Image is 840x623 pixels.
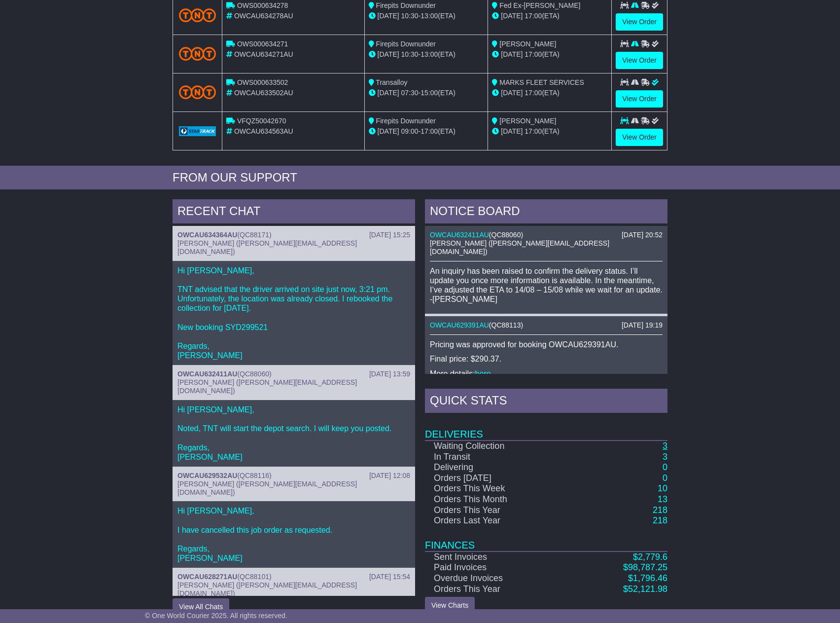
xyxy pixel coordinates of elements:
[491,231,521,239] span: QC88060
[177,378,357,395] span: [PERSON_NAME] ([PERSON_NAME][EMAIL_ADDRESS][DOMAIN_NAME])
[234,127,293,135] span: OWCAU634563AU
[173,171,667,185] div: FROM OUR SUPPORT
[616,90,663,108] a: View Order
[179,8,216,22] img: TNT_Domestic.png
[430,340,663,349] p: Pricing was approved for booking OWCAU629391AU.
[633,573,667,583] span: 1,796.46
[376,78,407,86] span: Transalloy
[420,127,438,135] span: 17:00
[177,405,410,462] p: Hi [PERSON_NAME], Noted, TNT will start the depot search. I will keep you posted. Regards, [PERSO...
[369,472,410,480] div: [DATE] 12:08
[525,50,542,58] span: 17:00
[401,12,419,20] span: 10:30
[177,231,237,239] a: OWCAU634364AU
[240,370,269,378] span: QC88060
[234,12,293,20] span: OWCAU634278AU
[401,50,419,58] span: 10:30
[234,89,293,97] span: OWCAU633502AU
[425,526,667,551] td: Finances
[177,472,237,479] a: OWCAU629532AU
[369,573,410,581] div: [DATE] 15:54
[369,231,410,239] div: [DATE] 15:25
[633,552,667,562] a: $2,779.6
[177,573,237,581] a: OWCAU628271AU
[425,515,572,526] td: Orders Last Year
[420,12,438,20] span: 13:00
[237,117,286,125] span: VFQZ50042670
[525,12,542,20] span: 17:00
[179,85,216,99] img: TNT_Domestic.png
[376,117,436,125] span: Firepits Downunder
[658,483,667,493] a: 10
[616,129,663,146] a: View Order
[492,49,607,60] div: (ETA)
[658,494,667,504] a: 13
[425,551,572,563] td: Sent Invoices
[623,562,667,572] a: $98,787.25
[492,88,607,98] div: (ETA)
[501,89,523,97] span: [DATE]
[401,89,419,97] span: 07:30
[425,483,572,494] td: Orders This Week
[177,370,410,378] div: ( )
[378,127,399,135] span: [DATE]
[653,505,667,515] a: 218
[616,13,663,31] a: View Order
[492,11,607,21] div: (ETA)
[430,239,609,256] span: [PERSON_NAME] ([PERSON_NAME][EMAIL_ADDRESS][DOMAIN_NAME])
[628,584,667,594] span: 52,121.98
[237,78,288,86] span: OWS000633502
[491,321,521,329] span: QC88113
[173,199,415,226] div: RECENT CHAT
[425,584,572,595] td: Orders This Year
[177,239,357,256] span: [PERSON_NAME] ([PERSON_NAME][EMAIL_ADDRESS][DOMAIN_NAME])
[234,50,293,58] span: OWCAU634271AU
[369,126,484,137] div: - (ETA)
[663,462,667,472] a: 0
[628,573,667,583] a: $1,796.46
[430,266,663,304] p: An inquiry has been raised to confirm the delivery status. I’ll update you once more information ...
[369,370,410,378] div: [DATE] 13:59
[177,231,410,239] div: ( )
[525,89,542,97] span: 17:00
[425,573,572,584] td: Overdue Invoices
[653,515,667,525] a: 218
[430,321,489,329] a: OWCAU629391AU
[430,321,663,330] div: ( )
[499,1,580,9] span: Fed Ex-[PERSON_NAME]
[430,354,663,364] p: Final price: $290.37.
[177,370,237,378] a: OWCAU632411AU
[430,369,663,378] p: More details: .
[525,127,542,135] span: 17:00
[425,505,572,516] td: Orders This Year
[376,40,436,48] span: Firepits Downunder
[177,581,357,597] span: [PERSON_NAME] ([PERSON_NAME][EMAIL_ADDRESS][DOMAIN_NAME])
[616,52,663,69] a: View Order
[663,441,667,451] a: 3
[663,452,667,462] a: 3
[638,552,667,562] span: 2,779.6
[240,472,269,479] span: QC88116
[378,50,399,58] span: [DATE]
[425,473,572,484] td: Orders [DATE]
[425,452,572,463] td: In Transit
[425,597,475,614] a: View Charts
[376,1,436,9] span: Firepits Downunder
[425,562,572,573] td: Paid Invoices
[177,506,410,563] p: Hi [PERSON_NAME], I have cancelled this job order as requested. Regards, [PERSON_NAME]
[425,415,667,440] td: Deliveries
[378,89,399,97] span: [DATE]
[623,584,667,594] a: $52,121.98
[425,494,572,505] td: Orders This Month
[475,369,491,378] a: here
[369,49,484,60] div: - (ETA)
[179,47,216,60] img: TNT_Domestic.png
[430,231,663,239] div: ( )
[173,598,229,616] button: View All Chats
[177,266,410,361] p: Hi [PERSON_NAME], TNT advised that the driver arrived on site just now, 3:21 pm. Unfortunately, t...
[420,50,438,58] span: 13:00
[369,11,484,21] div: - (ETA)
[501,12,523,20] span: [DATE]
[420,89,438,97] span: 15:00
[177,480,357,496] span: [PERSON_NAME] ([PERSON_NAME][EMAIL_ADDRESS][DOMAIN_NAME])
